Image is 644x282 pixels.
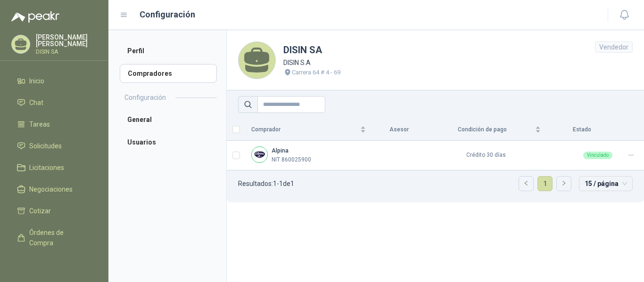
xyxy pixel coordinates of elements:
p: [PERSON_NAME] [PERSON_NAME] [36,34,97,47]
a: Chat [11,94,97,112]
span: Cotizar [29,206,51,216]
a: Negociaciones [11,180,97,198]
span: Comprador [251,125,358,134]
button: right [557,177,571,191]
h1: Configuración [140,8,195,21]
span: Condición de pago [432,125,533,134]
p: DISIN S.A [283,57,340,68]
li: Página anterior [519,176,534,191]
a: General [120,110,217,129]
a: 1 [538,177,552,191]
img: Company Logo [252,147,267,162]
span: Solicitudes [29,141,62,151]
button: left [519,177,533,191]
img: Logo peakr [11,11,59,23]
td: Crédito 30 días [426,141,546,170]
p: Carrera 64 # 4 - 69 [292,68,340,77]
th: Estado [546,119,618,141]
span: left [523,180,529,186]
span: Inicio [29,76,44,86]
div: Vendedor [595,41,633,53]
span: Licitaciones [29,162,64,173]
h1: DISIN SA [283,43,340,57]
p: NIT 860025900 [272,155,311,164]
th: Asesor [372,119,426,141]
a: Remisiones [11,256,97,274]
span: Órdenes de Compra [29,227,88,248]
a: Compradores [120,64,217,83]
a: Licitaciones [11,159,97,177]
span: Tareas [29,119,50,129]
span: 15 / página [585,177,627,191]
li: Página siguiente [556,176,571,191]
span: Chat [29,97,43,108]
th: Condición de pago [426,119,546,141]
a: Órdenes de Compra [11,224,97,252]
div: tamaño de página [579,176,633,191]
span: Negociaciones [29,184,73,194]
li: 1 [537,176,553,191]
span: right [561,180,567,186]
b: Alpina [272,147,289,154]
a: Solicitudes [11,137,97,155]
div: Vinculado [583,152,612,159]
p: DISIN SA [36,49,97,55]
h2: Configuración [124,92,166,103]
a: Cotizar [11,202,97,220]
a: Perfil [120,41,217,60]
a: Usuarios [120,133,217,152]
p: Resultados: 1 - 1 de 1 [238,180,294,187]
a: Inicio [11,72,97,90]
th: Comprador [246,119,372,141]
a: Tareas [11,115,97,133]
